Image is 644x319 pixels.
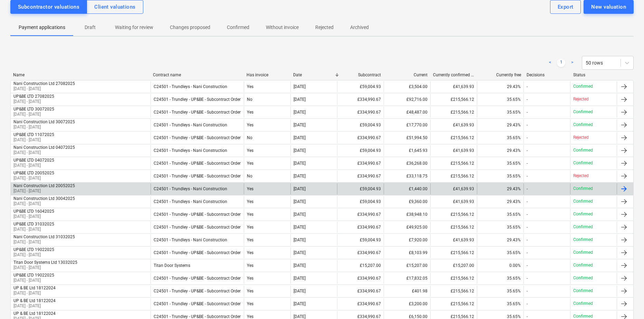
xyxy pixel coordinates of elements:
div: Yes [244,286,290,297]
span: 29.43% [507,186,521,191]
div: UP&BE LTD 20052025 [13,171,54,175]
div: - [527,250,528,255]
span: 35.65% [507,97,521,102]
p: [DATE] - [DATE] [13,214,54,220]
div: £59,004.93 [337,81,384,92]
span: 35.65% [507,110,521,115]
div: £49,925.00 [384,222,430,233]
div: C24501 - Trundley - UP&BE - Subcontract Order [154,174,241,178]
p: [DATE] - [DATE] [13,112,54,117]
div: £17,832.05 [384,273,430,284]
div: - [527,97,528,102]
span: 35.65% [507,212,521,217]
div: £401.98 [384,286,430,297]
div: Yes [244,196,290,207]
div: £215,566.12 [430,209,477,220]
span: 29.43% [507,199,521,204]
div: £7,920.00 [384,234,430,245]
p: Confirmed [573,224,593,230]
div: £215,566.12 [430,107,477,118]
div: [DATE] [294,135,306,140]
div: Nani Construction Ltd 30042025 [13,196,75,201]
span: 35.65% [507,225,521,230]
div: - [527,238,528,242]
p: Archived [350,24,369,31]
div: - [527,110,528,115]
div: £8,103.99 [384,247,430,258]
span: 0.00% [509,263,521,268]
div: £38,948.10 [384,209,430,220]
div: - [527,161,528,166]
div: Nani Construction Ltd 04072025 [13,145,75,150]
div: [DATE] [294,186,306,191]
div: £9,360.00 [384,196,430,207]
div: - [527,148,528,153]
div: - [527,84,528,89]
div: C24501 - Trundleys - Nani Construction [154,199,227,204]
div: £334,990.67 [337,171,384,182]
div: Nani Construction Ltd 20052025 [13,183,75,188]
p: [DATE] - [DATE] [13,150,75,156]
div: Yes [244,183,290,194]
a: Page 1 is your current page [557,59,565,67]
div: £334,990.67 [337,247,384,258]
div: £41,639.93 [430,196,477,207]
p: Confirmed [573,122,593,128]
div: £334,990.67 [337,273,384,284]
div: £334,990.67 [337,94,384,105]
p: Confirmed [573,147,593,153]
div: - [527,301,528,306]
div: [DATE] [294,212,306,217]
div: Subcontractor valuations [18,2,79,11]
div: UP&BE LTD 19022025 [13,247,54,252]
div: £215,566.12 [430,171,477,182]
p: [DATE] - [DATE] [13,137,54,143]
p: [DATE] - [DATE] [13,86,75,92]
div: C24501 - Trundley - UP&BE - Subcontract Order [154,110,241,115]
div: £1,645.93 [384,145,430,156]
div: - [527,212,528,217]
div: Export [558,2,574,11]
p: [DATE] - [DATE] [13,163,54,168]
div: [DATE] [294,238,306,242]
div: [DATE] [294,123,306,127]
div: £59,004.93 [337,234,384,245]
div: C24501 - Trundleys - Nani Construction [154,123,227,127]
div: - [527,225,528,230]
div: £41,639.93 [430,145,477,156]
div: C24501 - Trundley - UP&BE - Subcontract Order [154,135,241,140]
p: Rejected [573,135,589,141]
div: Nani Construction Ltd 30072025 [13,119,75,124]
p: Confirmed [573,186,593,192]
p: Confirmed [573,84,593,89]
div: Yes [244,260,290,271]
div: Subcontract [340,72,381,77]
div: £334,990.67 [337,132,384,143]
p: [DATE] - [DATE] [13,188,75,194]
span: 35.65% [507,174,521,178]
div: - [527,199,528,204]
div: [DATE] [294,199,306,204]
p: Confirmed [573,288,593,294]
span: 29.43% [507,84,521,89]
div: £41,639.93 [430,81,477,92]
div: UP&BE LTD 27082025 [13,94,54,99]
p: [DATE] - [DATE] [13,252,54,258]
div: Client valuations [94,2,135,11]
div: No [244,94,290,105]
p: Confirmed [573,211,593,217]
div: [DATE] [294,314,306,319]
div: £334,990.67 [337,158,384,169]
div: UP & BE Ltd 18122024 [13,286,56,290]
div: [DATE] [294,225,306,230]
p: Confirmed [227,24,249,31]
p: Confirmed [573,262,593,268]
p: [DATE] - [DATE] [13,124,75,130]
div: [DATE] [294,97,306,102]
div: C24501 - Trundley - UP&BE - Subcontract Order [154,301,241,306]
p: Confirmed [573,237,593,243]
div: £215,566.12 [430,273,477,284]
div: [DATE] [294,174,306,178]
p: [DATE] - [DATE] [13,226,54,232]
div: - [527,276,528,281]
